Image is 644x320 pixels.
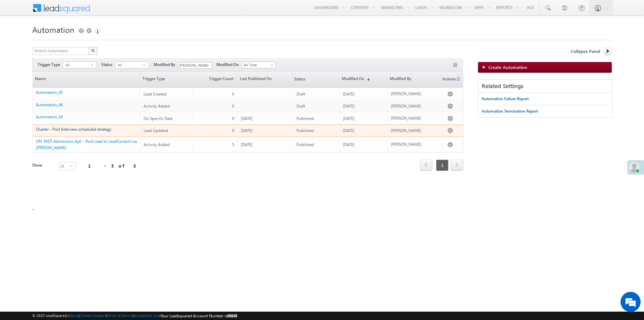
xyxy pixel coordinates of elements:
a: Automation_44 [36,102,63,107]
div: [PERSON_NAME] [391,115,438,121]
img: add_icon.png [482,65,488,69]
span: Your Leadsquared Account Number is [161,313,237,318]
span: Draft [297,91,305,97]
div: Related Settings [478,80,612,93]
span: next [451,159,463,171]
span: Status [293,72,305,87]
a: About [69,313,78,318]
div: Automation Termination Report [482,108,538,114]
span: prev [420,159,432,171]
a: Modified By [387,72,441,87]
span: Modified By [154,62,178,68]
span: 25 [59,163,70,170]
span: select [91,63,96,66]
span: [DATE] [343,142,355,147]
span: [DATE] [241,128,253,133]
span: 1 [436,159,448,171]
span: All [63,62,91,68]
a: prev [420,160,432,171]
span: [DATE] [241,116,253,121]
span: Actions [441,72,456,87]
input: Type to Search [178,62,212,69]
span: Trigger Type [38,62,63,68]
a: Automation_43 [36,114,63,119]
span: 68848 [227,313,237,318]
a: Automation_45 [36,90,63,95]
span: Published [297,142,314,147]
div: [PERSON_NAME] [391,91,438,97]
span: [DATE] [241,142,253,147]
a: Last Published On [237,72,292,87]
span: 0 [232,116,234,121]
span: Automation [32,24,74,35]
a: Acceptable Use [134,313,160,318]
span: Published [297,128,314,133]
a: All Time [241,62,276,68]
span: Modified On [216,62,241,68]
span: Status [101,62,115,68]
div: 1 - 5 of 5 [88,162,136,170]
a: Automation Failure Report [482,93,529,105]
a: Trigger Count [193,72,237,87]
span: On Specific Date [144,116,173,121]
span: © 2025 LeadSquared | | | | | [32,313,237,319]
a: Trigger Type [140,72,192,87]
div: [PERSON_NAME] [391,141,438,147]
a: ON 'MDT Admissions Apt' - Post Lead to LeadConduit via [PERSON_NAME] [36,139,137,150]
a: Show All Items [203,62,211,69]
img: Search [91,49,95,52]
span: Create Automation [488,64,527,70]
span: Lead Created [144,91,166,97]
span: [DATE] [343,128,355,133]
div: [PERSON_NAME] [391,128,438,134]
a: Automation Termination Report [482,105,538,117]
span: select [143,63,148,66]
span: All [115,62,143,68]
a: Name [33,72,140,87]
span: All Time [242,62,274,68]
span: Activity Added [144,142,170,147]
span: 5 [232,142,234,147]
span: 0 [232,91,234,97]
a: Modified On(sorted descending) [339,72,387,87]
span: [DATE] [343,91,355,97]
span: [DATE] [343,116,355,121]
a: Terms of Service [107,313,133,318]
span: Published [297,116,314,121]
span: [DATE] [343,104,355,109]
span: 0 [232,104,234,109]
div: [PERSON_NAME] [391,103,438,109]
div: Automation Failure Report [482,96,529,102]
div: Show [32,162,54,168]
a: next [451,160,463,171]
span: select [70,164,75,167]
span: 0 [232,128,234,133]
span: Lead Updated [144,128,168,133]
span: Draft [297,104,305,109]
span: Collapse Panel [571,48,600,54]
a: Contact Support [79,313,106,318]
div: _ [32,22,612,210]
a: Charter - Post Interview scheduled strategy [36,127,111,132]
span: (sorted descending) [364,76,370,82]
span: Activity Added [144,104,170,109]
